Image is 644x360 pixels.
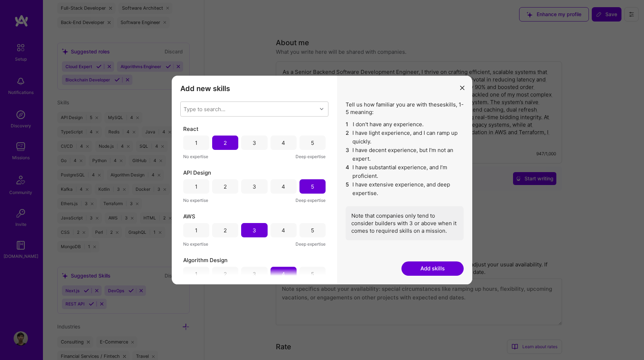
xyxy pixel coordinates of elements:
li: I have extensive experience, and deep expertise. [346,180,464,198]
div: modal [172,76,472,284]
div: 2 [224,183,227,190]
span: Algorithm Design [183,256,228,264]
span: API Design [183,169,211,176]
div: Note that companies only tend to consider builders with 3 or above when it comes to required skil... [346,206,464,240]
div: 5 [311,183,314,190]
span: 4 [346,163,350,180]
li: I don't have any experience. [346,120,464,129]
li: I have light experience, and I can ramp up quickly. [346,129,464,146]
span: No expertise [183,153,208,160]
div: 1 [195,183,197,190]
h3: Add new skills [180,84,328,93]
div: 4 [282,227,285,234]
div: 3 [253,227,256,234]
span: 3 [346,146,350,163]
div: 1 [195,227,197,234]
li: I have decent experience, but I'm not an expert. [346,146,464,163]
div: 3 [253,183,256,190]
span: 2 [346,129,350,146]
div: Type to search... [184,105,225,113]
div: Tell us how familiar you are with these skills , 1-5 meaning: [346,101,464,240]
span: 5 [346,180,350,198]
div: 2 [224,227,227,234]
div: 5 [311,270,314,278]
span: Deep expertise [296,153,326,160]
span: React [183,125,199,133]
i: icon Chevron [320,107,323,111]
div: 2 [224,139,227,147]
div: 4 [282,139,285,147]
div: 5 [311,139,314,147]
span: No expertise [183,196,208,204]
div: 3 [253,270,256,278]
li: I have substantial experience, and I’m proficient. [346,163,464,180]
div: 1 [195,270,197,278]
div: 4 [282,270,285,278]
div: 2 [224,270,227,278]
span: Deep expertise [296,240,326,248]
span: AWS [183,213,195,220]
div: 3 [253,139,256,147]
span: No expertise [183,240,208,248]
div: 1 [195,139,197,147]
div: 4 [282,183,285,190]
div: 5 [311,227,314,234]
span: Deep expertise [296,196,326,204]
button: Add skills [401,261,464,276]
i: icon Close [460,86,464,90]
span: 1 [346,120,350,129]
